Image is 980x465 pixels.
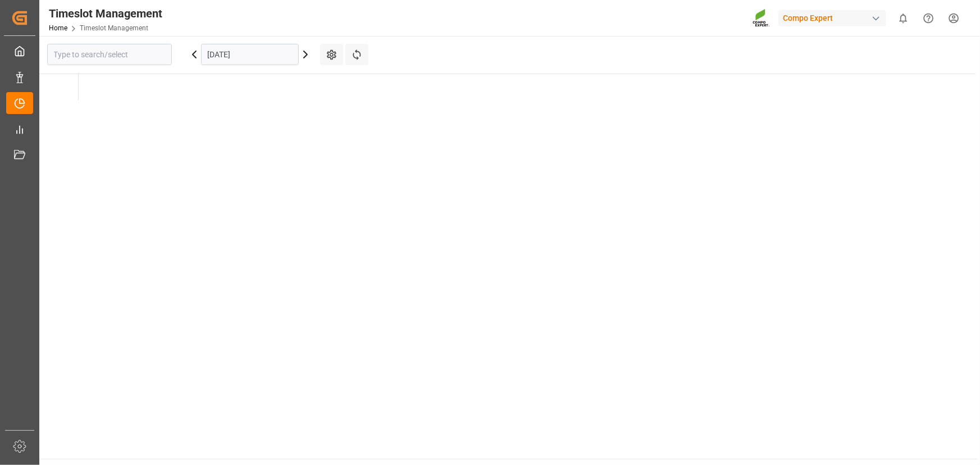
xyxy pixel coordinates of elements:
[201,44,299,65] input: DD.MM.YYYY
[753,8,771,28] img: Screenshot%202023-09-29%20at%2010.02.21.png_1712312052.png
[778,10,886,26] div: Compo Expert
[891,6,916,31] button: show 0 new notifications
[47,44,172,65] input: Type to search/select
[49,24,67,32] a: Home
[49,5,162,22] div: Timeslot Management
[778,7,891,29] button: Compo Expert
[916,6,941,31] button: Help Center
